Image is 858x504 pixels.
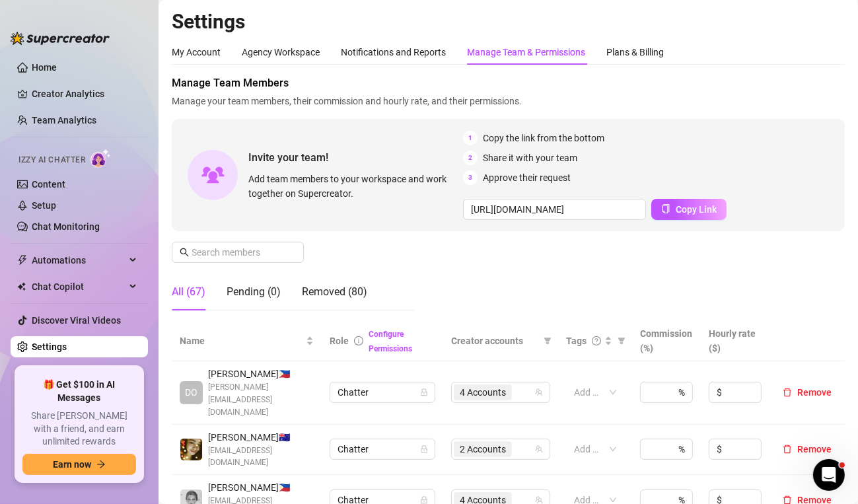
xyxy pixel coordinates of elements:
span: filter [541,331,554,351]
a: Setup [32,200,56,211]
span: team [535,388,543,396]
span: Approve their request [483,170,571,185]
span: Chat Copilot [32,276,125,297]
span: Add team members to your workspace and work together on Supercreator. [248,172,458,201]
span: Name [180,334,303,348]
iframe: Intercom live chat [813,459,845,491]
span: Chatter [338,382,427,402]
div: Notifications and Reports [341,45,446,59]
span: search [180,248,189,257]
span: Role [330,336,349,346]
span: Tags [566,334,587,348]
img: logo-BBDzfeDw.svg [11,32,110,45]
span: Chatter [338,439,427,459]
span: Manage Team Members [172,75,845,91]
span: [PERSON_NAME] 🇵🇭 [208,367,314,381]
span: Manage your team members, their commission and hourly rate, and their permissions. [172,94,845,108]
span: filter [544,337,552,345]
span: Creator accounts [451,334,538,348]
span: Earn now [53,459,91,470]
span: lock [420,445,428,453]
span: question-circle [592,336,601,345]
div: My Account [172,45,221,59]
span: Invite your team! [248,149,463,166]
th: Hourly rate ($) [701,321,769,361]
span: team [535,496,543,504]
span: Automations [32,250,125,271]
span: 2 Accounts [460,442,506,456]
button: Earn nowarrow-right [22,454,136,475]
span: 2 Accounts [454,441,512,457]
div: Manage Team & Permissions [467,45,585,59]
span: team [535,445,543,453]
span: Share [PERSON_NAME] with a friend, and earn unlimited rewards [22,410,136,449]
a: Team Analytics [32,115,96,126]
h2: Settings [172,9,845,34]
button: Remove [777,441,837,457]
span: Remove [797,387,832,398]
span: filter [615,331,628,351]
span: [EMAIL_ADDRESS][DOMAIN_NAME] [208,445,314,470]
span: lock [420,388,428,396]
span: info-circle [354,336,363,345]
a: Chat Monitoring [32,221,100,232]
span: 2 [463,151,478,165]
span: 3 [463,170,478,185]
div: Agency Workspace [242,45,320,59]
span: arrow-right [96,460,106,469]
span: delete [783,388,792,397]
span: Remove [797,444,832,454]
div: Removed (80) [302,284,367,300]
span: Copy the link from the bottom [483,131,604,145]
img: Chat Copilot [17,282,26,291]
a: Discover Viral Videos [32,315,121,326]
span: lock [420,496,428,504]
span: Share it with your team [483,151,577,165]
input: Search members [192,245,285,260]
span: thunderbolt [17,255,28,266]
img: AI Chatter [90,149,111,168]
div: Pending (0) [227,284,281,300]
span: DO [185,385,197,400]
span: filter [618,337,626,345]
span: Copy Link [676,204,717,215]
a: Settings [32,342,67,352]
div: Plans & Billing [606,45,664,59]
span: Izzy AI Chatter [18,154,85,166]
span: 4 Accounts [460,385,506,400]
span: [PERSON_NAME] 🇵🇭 [208,480,314,495]
span: 1 [463,131,478,145]
img: deia jane boiser [180,439,202,460]
span: 4 Accounts [454,384,512,400]
button: Remove [777,384,837,400]
a: Content [32,179,65,190]
span: [PERSON_NAME] 🇦🇺 [208,430,314,445]
span: copy [661,204,670,213]
a: Creator Analytics [32,83,137,104]
div: All (67) [172,284,205,300]
a: Configure Permissions [369,330,412,353]
span: 🎁 Get $100 in AI Messages [22,378,136,404]
a: Home [32,62,57,73]
span: delete [783,445,792,454]
span: [PERSON_NAME][EMAIL_ADDRESS][DOMAIN_NAME] [208,381,314,419]
th: Name [172,321,322,361]
button: Copy Link [651,199,727,220]
th: Commission (%) [632,321,701,361]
